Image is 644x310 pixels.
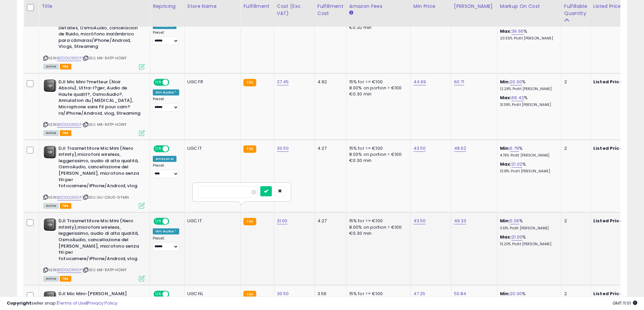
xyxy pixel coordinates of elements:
a: B0DDLD9X2P [57,55,81,61]
a: B0DDLD9X2P [57,195,81,200]
div: Repricing [153,3,182,10]
div: ASIN: [43,218,145,281]
a: 27.45 [277,79,289,85]
a: B0DDLD9X2P [57,267,81,273]
b: DJI Trasmettitore Mic Mini (Nero infinity),microfoni wireless, leggerissimo, audio di alta qualit... [58,218,141,263]
div: 2 [564,218,585,224]
div: Preset: [153,163,179,178]
div: Cost (Exc. VAT) [277,3,312,17]
small: Amazon Fees. [349,10,353,16]
p: 20.55% Profit [PERSON_NAME] [500,36,556,41]
small: FBA [243,218,256,225]
div: UGC IT [187,145,236,151]
b: Min: [500,145,510,151]
strong: Copyright [7,300,31,306]
b: Max: [500,161,512,167]
span: 2025-08-13 11:01 GMT [613,300,637,306]
b: Min: [500,218,510,224]
span: All listings currently available for purchase on Amazon [43,203,59,209]
div: 2 [564,145,585,151]
a: 6.79 [510,145,519,152]
a: 31.00 [277,218,288,224]
div: 4.27 [317,145,341,151]
img: 31Z8FMcdq6L._SL40_.jpg [43,218,57,231]
span: All listings currently available for purchase on Amazon [43,130,59,136]
p: 13.18% Profit [PERSON_NAME] [500,169,556,174]
p: 3.61% Profit [PERSON_NAME] [500,226,556,231]
b: Listed Price: [593,218,624,224]
span: | SKU: MK-RATP-HDWF [82,55,127,61]
div: % [500,161,556,174]
div: Preset: [153,236,179,251]
span: ON [154,146,163,151]
span: | SKU: MK-RATP-HDWF [82,267,127,273]
b: DJI Mic Mini Transmisor (Infinity Black), superligero, Sonido Lleno de Detalles, OsmoAudio, cance... [58,12,141,52]
div: % [500,234,556,247]
b: Min: [500,79,510,85]
a: 5.06 [510,218,519,224]
p: 12.28% Profit [PERSON_NAME] [500,87,556,91]
div: 15% for <= €100 [349,218,405,224]
span: | SKU: MK-RATP-HDWF [82,122,127,127]
a: 43.50 [413,218,426,224]
a: 49.33 [454,218,467,224]
span: OFF [168,146,179,151]
div: % [500,145,556,158]
div: €0.30 min [349,230,405,236]
div: Title [42,3,147,10]
a: 44.69 [413,79,426,85]
a: Terms of Use [58,300,87,306]
b: Listed Price: [593,145,624,151]
a: 60.71 [454,79,464,85]
div: Win BuyBox * [153,228,179,234]
div: €0.30 min [349,25,405,31]
a: 30.50 [277,145,289,152]
span: | SKU: GU-O3U0-6YMN [82,195,129,200]
div: ASIN: [43,12,145,69]
a: 20.00 [510,79,522,85]
div: 4.92 [317,79,341,85]
small: FBA [243,145,256,153]
span: FBA [60,64,71,69]
b: Max: [500,28,512,34]
a: 43.50 [413,145,426,152]
div: 4.27 [317,218,341,224]
b: Max: [500,94,512,101]
a: 48.62 [454,145,467,152]
a: Privacy Policy [88,300,117,306]
a: 21.02 [511,161,522,168]
div: ASIN: [43,145,145,208]
div: UGC IT [187,218,236,224]
p: 31.39% Profit [PERSON_NAME] [500,103,556,107]
a: 21.00 [511,234,522,241]
a: 69.42 [511,94,524,101]
div: Preset: [153,97,179,112]
div: Amazon Fees [349,3,408,10]
div: Store Name [187,3,238,10]
div: Amazon AI [153,156,176,162]
div: [PERSON_NAME] [454,3,494,10]
span: FBA [60,203,71,209]
div: UGC FR [187,79,236,85]
span: All listings currently available for purchase on Amazon [43,64,59,69]
span: FBA [60,130,71,136]
div: Win BuyBox * [153,89,179,95]
div: Preset: [153,30,179,46]
span: FBA [60,276,71,282]
div: % [500,28,556,41]
div: Fulfillment Cost [317,3,343,17]
div: 2 [564,79,585,85]
div: Min Price [413,3,448,10]
div: €0.30 min [349,91,405,97]
div: Fulfillable Quantity [564,3,588,17]
div: Markup on Cost [500,3,558,10]
div: 15% for <= €100 [349,79,405,85]
p: 4.76% Profit [PERSON_NAME] [500,153,556,158]
div: 8.00% on portion > €100 [349,151,405,158]
span: All listings currently available for purchase on Amazon [43,276,59,282]
div: ASIN: [43,79,145,135]
b: Max: [500,234,512,240]
img: 31Z8FMcdq6L._SL40_.jpg [43,79,57,92]
div: 8.00% on portion > €100 [349,224,405,230]
span: OFF [168,219,179,224]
